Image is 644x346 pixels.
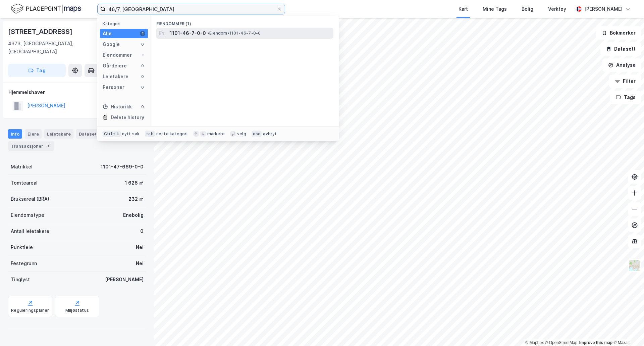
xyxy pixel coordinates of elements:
[610,314,644,346] div: Kontrollprogram for chat
[140,227,144,235] div: 0
[140,42,145,47] div: 0
[136,243,144,251] div: Nei
[11,3,81,15] img: logo.f888ab2527a4732fd821a326f86c7f29.svg
[103,51,132,59] div: Eiendommer
[11,276,30,284] div: Tinglyst
[252,131,262,137] div: esc
[103,62,127,70] div: Gårdeiere
[596,26,641,40] button: Bokmerker
[263,131,277,137] div: avbryt
[103,72,128,81] div: Leietakere
[525,340,544,345] a: Mapbox
[140,63,145,68] div: 0
[128,195,144,203] div: 232 ㎡
[136,259,144,267] div: Nei
[123,211,144,219] div: Enebolig
[45,143,51,149] div: 1
[65,308,89,313] div: Miljøstatus
[548,5,566,13] div: Verktøy
[584,5,623,13] div: [PERSON_NAME]
[103,83,124,91] div: Personer
[140,104,145,109] div: 0
[483,5,507,13] div: Mine Tags
[610,91,641,104] button: Tags
[156,131,188,137] div: neste kategori
[628,259,641,272] img: Z
[103,30,112,38] div: Alle
[11,243,33,251] div: Punktleie
[11,227,49,235] div: Antall leietakere
[44,129,73,139] div: Leietakere
[11,195,49,203] div: Bruksareal (BRA)
[140,74,145,79] div: 0
[111,113,144,121] div: Delete history
[103,131,121,137] div: Ctrl + k
[140,85,145,90] div: 0
[545,340,578,345] a: OpenStreetMap
[11,179,38,187] div: Tomteareal
[8,26,74,37] div: [STREET_ADDRESS]
[140,52,145,58] div: 1
[103,21,148,26] div: Kategori
[101,163,144,171] div: 1101-47-669-0-0
[609,75,641,88] button: Filter
[8,129,22,139] div: Info
[76,129,101,139] div: Datasett
[602,58,641,72] button: Analyse
[207,131,225,137] div: markere
[106,4,277,14] input: Søk på adresse, matrikkel, gårdeiere, leietakere eller personer
[103,40,120,48] div: Google
[145,131,155,137] div: tab
[11,163,33,171] div: Matrikkel
[8,40,108,56] div: 4373, [GEOGRAPHIC_DATA], [GEOGRAPHIC_DATA]
[125,179,144,187] div: 1 626 ㎡
[151,16,339,28] div: Eiendommer (1)
[103,103,132,111] div: Historikk
[610,314,644,346] iframe: Chat Widget
[8,141,54,151] div: Transaksjoner
[207,31,209,36] span: •
[25,129,42,139] div: Eiere
[140,31,145,36] div: 1
[122,131,140,137] div: nytt søk
[11,308,49,313] div: Reguleringsplaner
[8,88,146,96] div: Hjemmelshaver
[600,42,641,56] button: Datasett
[11,259,37,267] div: Festegrunn
[11,211,44,219] div: Eiendomstype
[459,5,468,13] div: Kart
[8,64,66,77] button: Tag
[105,276,144,284] div: [PERSON_NAME]
[170,29,206,37] span: 1101-46-7-0-0
[207,31,261,36] span: Eiendom • 1101-46-7-0-0
[522,5,533,13] div: Bolig
[579,340,612,345] a: Improve this map
[237,131,246,137] div: velg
